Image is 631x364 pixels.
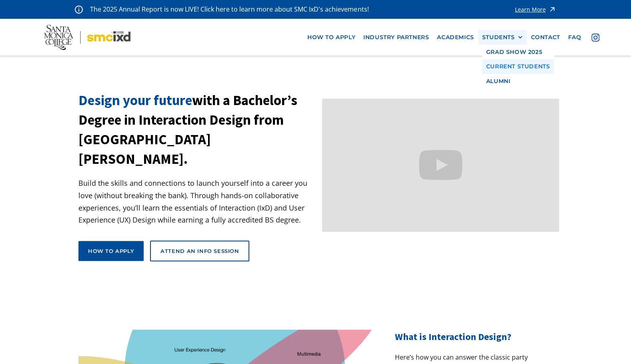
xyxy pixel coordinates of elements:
[303,30,359,45] a: how to apply
[78,91,316,169] h1: with a Bachelor’s Degree in Interaction Design from [GEOGRAPHIC_DATA][PERSON_NAME].
[482,45,554,89] nav: STUDENTS
[433,30,478,45] a: Academics
[44,25,130,50] img: Santa Monica College - SMC IxD logo
[482,74,554,89] a: Alumni
[160,247,239,255] div: Attend an Info Session
[515,4,556,15] a: Learn More
[322,99,559,232] iframe: Design your future with a Bachelor's Degree in Interaction Design from Santa Monica College
[150,241,249,261] a: Attend an Info Session
[395,330,553,344] h2: What is Interaction Design?
[548,4,556,15] img: icon - arrow - alert
[75,5,83,14] img: icon - information - alert
[482,45,554,60] a: GRAD SHOW 2025
[482,59,554,74] a: Current Students
[90,4,369,15] p: The 2025 Annual Report is now LIVE! Click here to learn more about SMC IxD's achievements!
[527,30,564,45] a: contact
[359,30,433,45] a: industry partners
[482,34,515,41] div: STUDENTS
[78,177,316,226] p: Build the skills and connections to launch yourself into a career you love (without breaking the ...
[78,91,192,109] span: Design your future
[88,247,134,255] div: How to apply
[591,34,599,42] img: icon - instagram
[515,7,546,12] div: Learn More
[564,30,585,45] a: faq
[78,241,144,261] a: How to apply
[482,34,523,41] div: STUDENTS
